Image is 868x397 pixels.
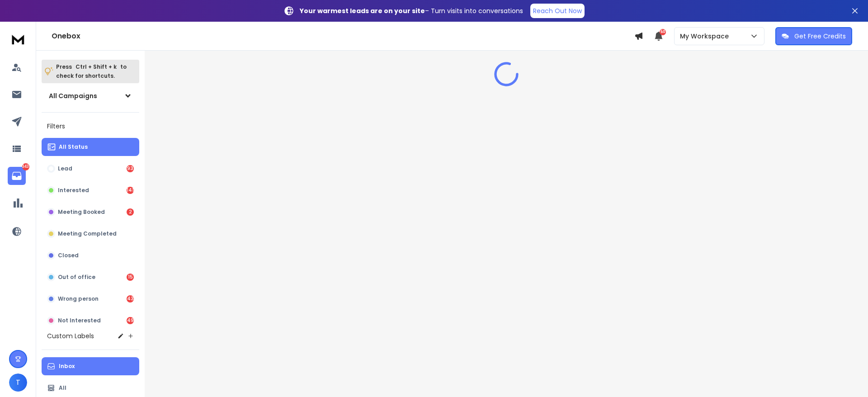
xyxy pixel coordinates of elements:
button: Wrong person43 [42,290,139,308]
button: Get Free Credits [775,27,852,45]
p: Not Interested [58,317,101,324]
h3: Custom Labels [47,331,94,340]
div: 93 [127,165,134,172]
img: logo [9,31,27,47]
button: Closed [42,246,139,265]
button: All Status [42,138,139,156]
button: Inbox [42,357,139,375]
button: T [9,373,27,392]
p: Press to check for shortcuts. [56,62,127,80]
p: 343 [22,163,29,170]
p: Get Free Credits [794,32,846,41]
p: Interested [58,187,89,194]
div: 43 [127,295,134,302]
button: All Campaigns [42,87,139,105]
h3: Filters [42,120,139,132]
p: Reach Out Now [533,6,582,15]
div: 49 [127,317,134,324]
p: All [59,384,66,392]
h1: Onebox [52,31,634,42]
h1: All Campaigns [49,91,97,100]
a: 343 [8,167,26,185]
p: Meeting Booked [58,208,105,216]
p: Closed [58,252,79,259]
button: Meeting Completed [42,225,139,243]
div: 141 [127,187,134,194]
a: Reach Out Now [530,4,585,18]
span: 50 [660,29,666,35]
div: 15 [127,274,134,281]
div: 2 [127,208,134,216]
button: All [42,379,139,397]
p: Lead [58,165,72,172]
span: Ctrl + Shift + k [74,61,118,72]
p: Meeting Completed [58,230,117,237]
button: Lead93 [42,160,139,178]
p: – Turn visits into conversations [300,6,523,15]
p: My Workspace [680,32,732,41]
p: Inbox [59,363,75,370]
button: Interested141 [42,181,139,199]
p: All Status [59,143,88,151]
button: Out of office15 [42,268,139,286]
strong: Your warmest leads are on your site [300,6,425,15]
p: Wrong person [58,295,99,302]
p: Out of office [58,274,95,281]
button: Not Interested49 [42,312,139,330]
button: Meeting Booked2 [42,203,139,221]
